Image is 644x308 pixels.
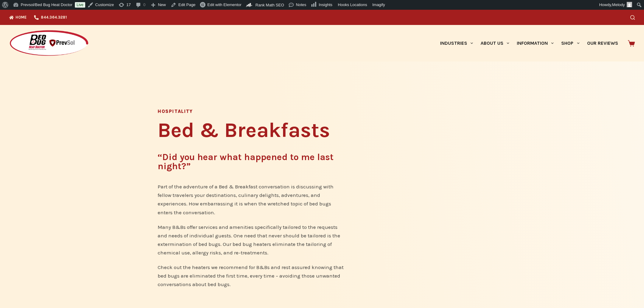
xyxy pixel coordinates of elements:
div: Many B&Bs offer services and amenities specifically tailored to the requests and needs of individ... [158,223,346,257]
h2: Bed & Breakfasts [158,120,346,141]
span: Melody [612,2,625,7]
a: 844.364.3281 [30,10,71,25]
a: Shop [558,25,583,61]
a: Live [75,2,85,8]
h3: “Did you hear what happened to me last night?” [158,152,346,171]
span: Rank Math SEO [255,3,284,7]
div: Part of the adventure of a Bed & Breakfast conversation is discussing with fellow travelers your ... [158,182,346,216]
a: Home [9,10,30,25]
a: Our Reviews [583,25,622,61]
div: Check out the heaters we recommend for B&Bs and rest assured knowing that bed bugs are eliminated... [158,263,346,289]
h5: Hospitality [158,109,346,114]
a: About Us [477,25,513,61]
nav: Primary [436,25,622,61]
nav: Top Menu [9,10,71,25]
span: Edit with Elementor [207,2,241,7]
a: Information [513,25,558,61]
button: Search [630,15,635,20]
img: Prevsol/Bed Bug Heat Doctor [9,30,89,57]
a: Industries [436,25,477,61]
